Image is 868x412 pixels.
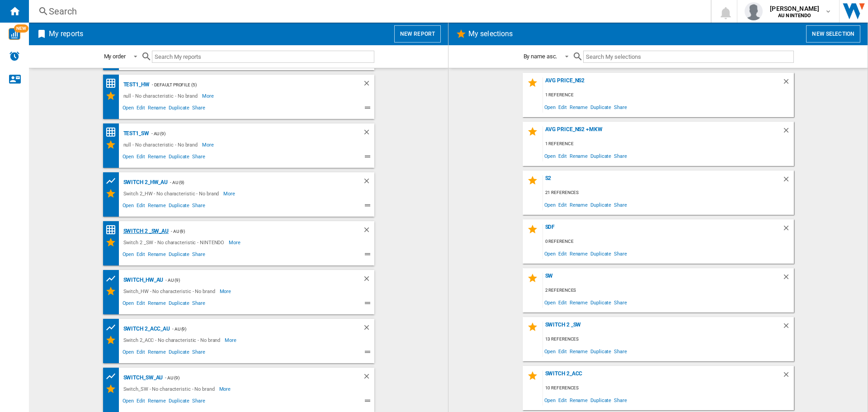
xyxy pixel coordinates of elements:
[121,104,136,114] span: Open
[568,296,589,308] span: Rename
[170,323,344,335] div: - AU (9)
[363,128,374,139] div: Delete
[105,175,121,187] div: Product prices grid
[543,285,794,296] div: 2 references
[613,394,628,406] span: Share
[363,372,374,384] div: Delete
[613,296,628,308] span: Share
[105,139,121,150] div: My Selections
[135,104,146,114] span: Edit
[613,150,628,162] span: Share
[121,397,136,407] span: Open
[543,101,557,113] span: Open
[146,104,167,114] span: Rename
[146,348,167,359] span: Rename
[613,199,628,211] span: Share
[191,250,207,261] span: Share
[543,273,782,285] div: SW
[543,90,794,101] div: 1 reference
[121,250,136,261] span: Open
[135,250,146,261] span: Edit
[782,126,794,138] div: Delete
[543,126,782,138] div: Avg Price_NS2 +MKW
[121,188,224,199] div: Switch 2_HW - No characteristic - No brand
[543,150,557,162] span: Open
[782,273,794,285] div: Delete
[104,53,126,60] div: My order
[543,345,557,357] span: Open
[363,226,374,237] div: Delete
[105,371,121,382] div: Product prices grid
[568,345,589,357] span: Rename
[589,296,613,308] span: Duplicate
[782,224,794,236] div: Delete
[105,286,121,297] div: My Selections
[568,150,589,162] span: Rename
[121,237,229,248] div: Switch 2 _SW - No characteristic - NINTENDO
[363,79,374,90] div: Delete
[191,201,207,212] span: Share
[146,250,167,261] span: Rename
[146,397,167,407] span: Rename
[613,345,628,357] span: Share
[105,90,121,101] div: My Selections
[778,13,811,19] b: AU NINTENDO
[135,348,146,359] span: Edit
[121,201,136,212] span: Open
[613,101,628,113] span: Share
[589,345,613,357] span: Duplicate
[121,384,219,394] div: Switch_SW - No characteristic - No brand
[121,348,136,359] span: Open
[105,188,121,199] div: My Selections
[543,175,782,187] div: s2
[467,25,514,43] h2: My selections
[583,51,793,63] input: Search My selections
[163,275,344,286] div: - AU (9)
[394,25,441,43] button: New report
[543,247,557,260] span: Open
[782,370,794,383] div: Delete
[202,90,215,101] span: More
[229,237,242,248] span: More
[589,247,613,260] span: Duplicate
[782,322,794,334] div: Delete
[557,345,568,357] span: Edit
[105,224,121,236] div: Price Matrix
[543,224,782,236] div: sdf
[152,51,374,63] input: Search My reports
[121,128,149,139] div: test1_SW
[150,79,344,90] div: - Default profile (5)
[557,150,568,162] span: Edit
[543,236,794,247] div: 0 reference
[770,4,819,13] span: [PERSON_NAME]
[543,199,557,211] span: Open
[543,187,794,199] div: 21 references
[121,226,169,237] div: Switch 2 _SW_AU
[223,188,236,199] span: More
[9,28,20,40] img: wise-card.svg
[543,334,794,345] div: 13 references
[149,128,344,139] div: - AU (9)
[543,370,782,383] div: Switch 2_ACC
[589,394,613,406] span: Duplicate
[745,2,763,20] img: profile.jpg
[363,177,374,188] div: Delete
[14,24,28,33] span: NEW
[557,394,568,406] span: Edit
[105,78,121,89] div: Price Matrix
[121,90,203,101] div: null - No characteristic - No brand
[782,77,794,90] div: Delete
[191,397,207,407] span: Share
[105,335,121,346] div: My Selections
[121,323,170,335] div: Switch 2_ACC_AU
[121,152,136,163] span: Open
[121,177,168,188] div: Switch 2_HW_AU
[168,177,344,188] div: - AU (9)
[167,201,191,212] span: Duplicate
[543,322,782,334] div: Switch 2 _SW
[121,139,203,150] div: null - No characteristic - No brand
[105,273,121,284] div: Product prices grid
[782,175,794,187] div: Delete
[167,397,191,407] span: Duplicate
[543,394,557,406] span: Open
